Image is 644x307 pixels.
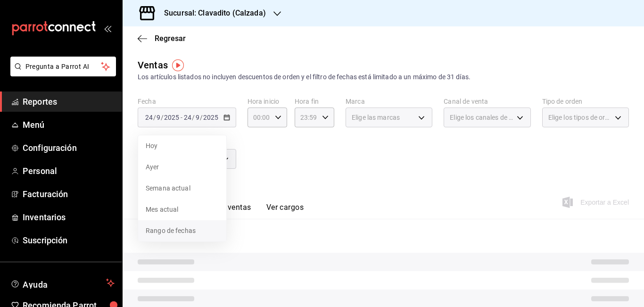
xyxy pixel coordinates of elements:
[153,114,156,121] span: /
[346,98,432,105] label: Marca
[156,114,161,121] input: --
[200,114,203,121] span: /
[23,234,115,247] span: Suscripción
[444,98,530,105] label: Canal de venta
[161,114,164,121] span: /
[203,114,219,121] input: ----
[138,72,629,82] div: Los artículos listados no incluyen descuentos de orden y el filtro de fechas está limitado a un m...
[10,57,116,76] button: Pregunta a Parrot AI
[183,114,192,121] input: --
[450,113,513,122] span: Elige los canales de venta
[352,113,400,122] span: Elige las marcas
[192,114,195,121] span: /
[153,203,304,219] div: navigation tabs
[548,113,611,122] span: Elige los tipos de orden
[138,58,168,72] div: Ventas
[23,277,102,289] span: Ayuda
[23,95,115,108] span: Reportes
[157,8,266,19] h3: Sucursal: Clavadito (Calzada)
[138,98,236,105] label: Fecha
[266,203,304,219] button: Ver cargos
[23,211,115,224] span: Inventarios
[164,114,180,121] input: ----
[138,34,186,43] button: Regresar
[214,203,251,219] button: Ver ventas
[23,165,115,177] span: Personal
[248,98,287,105] label: Hora inicio
[146,141,219,151] span: Hoy
[295,98,334,105] label: Hora fin
[146,226,219,236] span: Rango de fechas
[23,141,115,154] span: Configuración
[181,114,182,121] span: -
[542,98,629,105] label: Tipo de orden
[145,114,153,121] input: --
[195,114,200,121] input: --
[23,188,115,200] span: Facturación
[146,162,219,172] span: Ayer
[155,34,186,43] span: Regresar
[25,62,101,72] span: Pregunta a Parrot AI
[146,205,219,215] span: Mes actual
[104,25,111,32] button: open_drawer_menu
[23,118,115,131] span: Menú
[7,68,116,78] a: Pregunta a Parrot AI
[172,59,184,71] img: Tooltip marker
[146,183,219,193] span: Semana actual
[138,230,629,241] p: Resumen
